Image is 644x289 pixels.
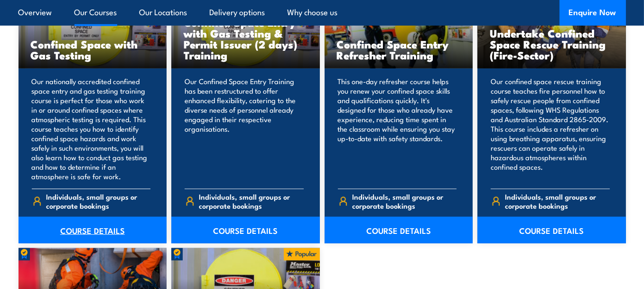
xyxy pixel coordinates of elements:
h3: Undertake Confined Space Rescue Training (Fire-Sector) [490,28,614,60]
h3: Confined Space with Gas Testing [31,39,155,60]
h3: Confined Space Entry Refresher Training [337,39,461,60]
span: Individuals, small groups or corporate bookings [505,192,610,210]
span: Individuals, small groups or corporate bookings [352,192,457,210]
p: Our Confined Space Entry Training has been restructured to offer enhanced flexibility, catering t... [185,77,304,181]
p: Our confined space rescue training course teaches fire personnel how to safely rescue people from... [491,77,610,181]
a: COURSE DETAILS [171,217,320,243]
span: Individuals, small groups or corporate bookings [199,192,304,210]
a: COURSE DETAILS [19,217,167,243]
p: This one-day refresher course helps you renew your confined space skills and qualifications quick... [338,77,457,181]
a: COURSE DETAILS [477,217,626,243]
a: COURSE DETAILS [325,217,473,243]
h3: Confined Space Entry with Gas Testing & Permit Issuer (2 days) Training [184,17,308,60]
p: Our nationally accredited confined space entry and gas testing training course is perfect for tho... [32,77,151,181]
span: Individuals, small groups or corporate bookings [46,192,150,210]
